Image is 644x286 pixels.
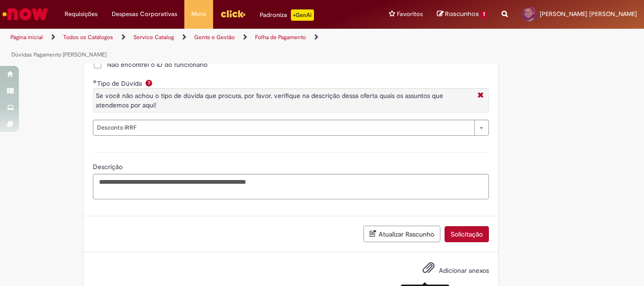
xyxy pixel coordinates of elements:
[93,80,97,83] span: Obrigatório Preenchido
[260,9,314,21] div: Padroniza
[11,51,107,58] a: Dúvidas Pagamento [PERSON_NAME]
[194,33,235,41] a: Gente e Gestão
[420,259,437,281] button: Adicionar anexos
[7,29,422,64] ul: Trilhas de página
[1,5,50,24] img: ServiceNow
[445,9,479,18] span: Rascunhos
[540,10,637,18] span: [PERSON_NAME] [PERSON_NAME]
[112,9,177,19] span: Despesas Corporativas
[437,10,487,19] a: Rascunhos
[143,79,155,87] span: Ajuda para Tipo de Dúvida
[133,33,174,41] a: Service Catalog
[93,174,489,199] textarea: Descrição
[10,33,43,41] a: Página inicial
[439,266,489,275] span: Adicionar anexos
[291,9,314,21] p: +GenAi
[445,226,489,242] button: Solicitação
[397,9,423,19] span: Favoritos
[475,91,486,101] i: Fechar More information Por question_tipo_de_duvida
[255,33,306,41] a: Folha de Pagamento
[191,9,206,19] span: More
[107,60,207,69] span: Não encontrei o ID do funcionário
[63,33,113,41] a: Todos os Catálogos
[363,226,440,242] button: Atualizar Rascunho
[97,79,144,88] span: Tipo de Dúvida
[96,91,443,109] span: Se você não achou o tipo de dúvida que procura, por favor, verifique na descrição dessa oferta qu...
[65,9,98,19] span: Requisições
[220,7,246,21] img: click_logo_yellow_360x200.png
[93,163,124,171] span: Descrição
[97,120,470,135] span: Desconto IRRF
[480,10,487,19] span: 1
